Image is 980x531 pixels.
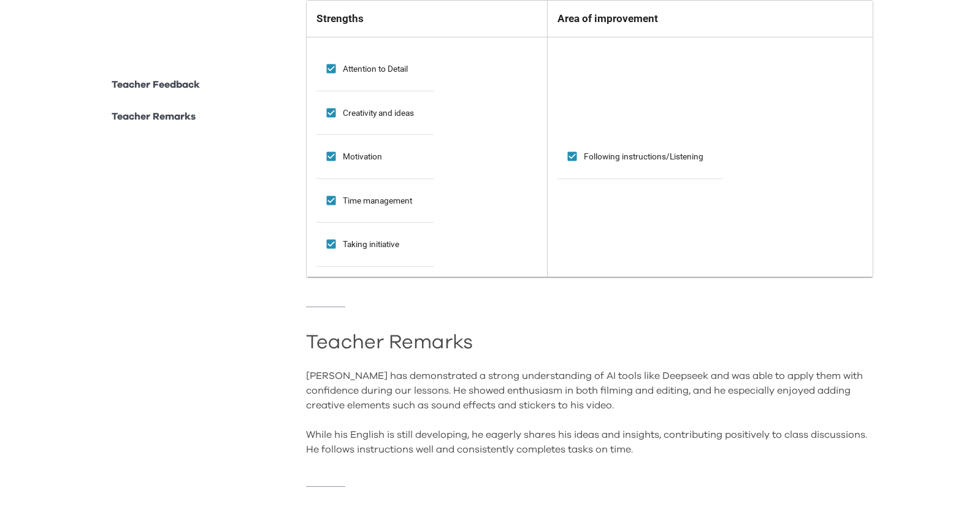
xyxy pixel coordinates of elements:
p: Teacher Feedback [112,77,200,92]
h2: Teacher Remarks [306,337,874,349]
span: Time management [343,194,412,207]
span: Taking initiative [343,238,399,251]
span: Attention to Detail [343,63,408,75]
span: Following instructions/Listening [584,150,703,163]
div: [PERSON_NAME] has demonstrated a strong understanding of AI tools like Deepseek and was able to a... [306,369,874,457]
span: Motivation [343,150,382,163]
p: Teacher Remarks [112,109,196,124]
h6: Strengths [316,10,537,27]
h6: Area of improvement [557,10,863,27]
span: Creativity and ideas [343,107,414,120]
